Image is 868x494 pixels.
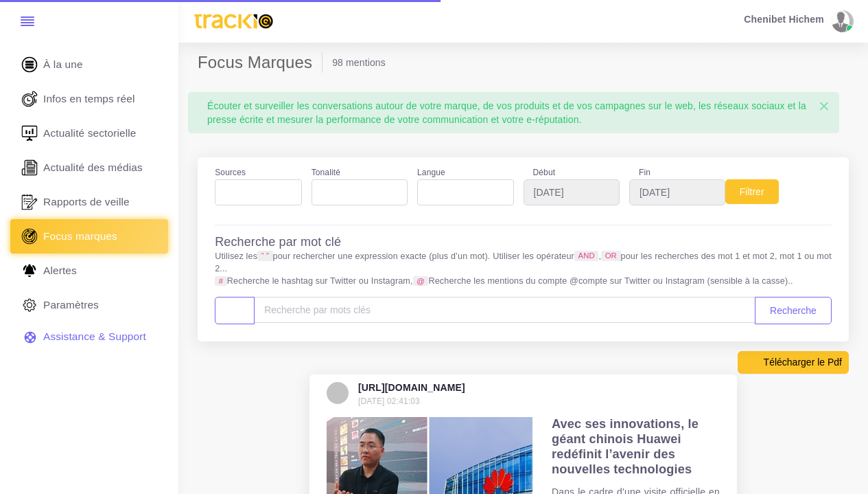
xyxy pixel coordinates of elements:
span: À la une [43,57,83,72]
code: # [215,276,227,287]
label: Tonalité [312,166,340,179]
img: trackio.svg [188,8,279,35]
a: Infos en temps réel [10,82,168,116]
img: revue-live.svg [19,89,40,109]
h4: Recherche par mot clé [215,235,341,250]
span: Rapports de veille [43,194,130,210]
img: avatar [832,10,849,32]
img: home.svg [19,54,40,75]
a: Actualité sectorielle [10,116,168,150]
span: × [819,96,830,117]
label: Début [524,166,620,179]
code: @ [413,276,429,287]
h2: Focus Marques [198,53,322,73]
h5: [URL][DOMAIN_NAME] [358,382,465,394]
span: Avec ses innovations, le géant chinois Huawei redéfinit l’avenir des nouvelles technologies [552,417,699,476]
code: “ ” [257,251,272,261]
img: focus-marques.svg [19,226,40,247]
div: Écouter et surveiller les conversations autour de votre marque, de vos produits et de vos campagn... [198,92,830,133]
span: Infos en temps réel [43,91,135,106]
img: revue-sectorielle.svg [19,123,40,144]
label: Langue [417,166,445,179]
img: Alerte.svg [19,260,40,281]
input: YYYY-MM-DD [524,179,620,205]
span: Paramètres [43,297,99,313]
a: Chenibet Hichem avatar [738,10,858,32]
button: Télécharger le Pdf [738,351,849,373]
span: Focus marques [43,229,117,244]
li: 98 mentions [332,56,386,69]
label: Fin [629,166,725,179]
a: Alertes [10,254,168,288]
small: [DATE] 02:41:03 [358,396,420,406]
span: Actualité des médias [43,160,143,175]
label: Sources [215,166,246,179]
span: Chenibet Hichem [744,14,823,24]
a: À la une [10,47,168,82]
span: Alertes [43,263,77,278]
span: Actualité sectorielle [43,126,137,141]
img: parametre.svg [19,295,40,315]
code: AND [574,251,599,261]
span: Assistance & Support [43,329,146,344]
img: revue-editorielle.svg [19,157,40,178]
button: Close [809,92,839,121]
button: Recherche [755,297,832,324]
a: Actualité des médias [10,150,168,185]
a: Rapports de veille [10,185,168,219]
span: Télécharger le Pdf [764,355,842,369]
p: Utilisez les pour rechercher une expression exacte (plus d’un mot). Utiliser les opérateur , pour... [215,250,832,288]
a: Paramètres [10,288,168,322]
input: YYYY-MM-DD [629,179,725,205]
button: Filtrer [725,179,779,204]
a: Focus marques [10,219,168,254]
code: OR [601,251,620,261]
img: rapport_1.svg [19,192,40,212]
input: Amount [254,297,755,323]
